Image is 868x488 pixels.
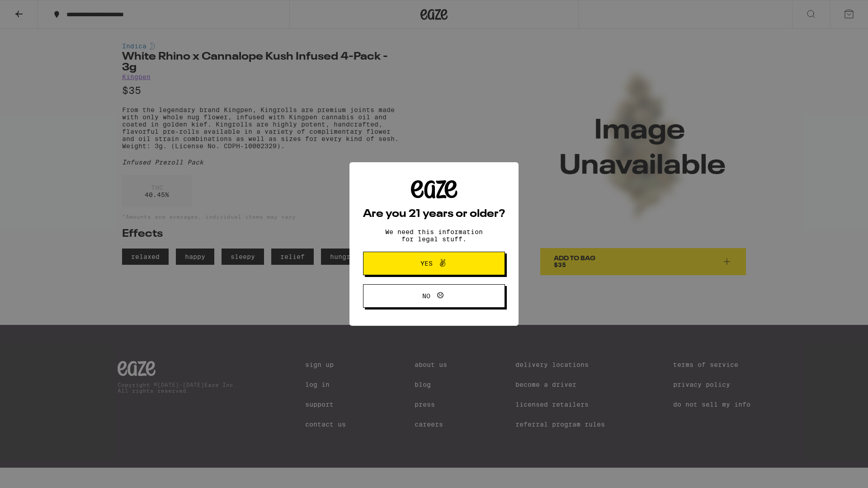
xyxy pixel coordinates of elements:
[377,228,491,243] p: We need this information for legal stuff.
[363,252,505,275] button: Yes
[363,209,505,220] h2: Are you 21 years or older?
[422,293,430,299] span: No
[363,284,505,308] button: No
[420,260,433,267] span: Yes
